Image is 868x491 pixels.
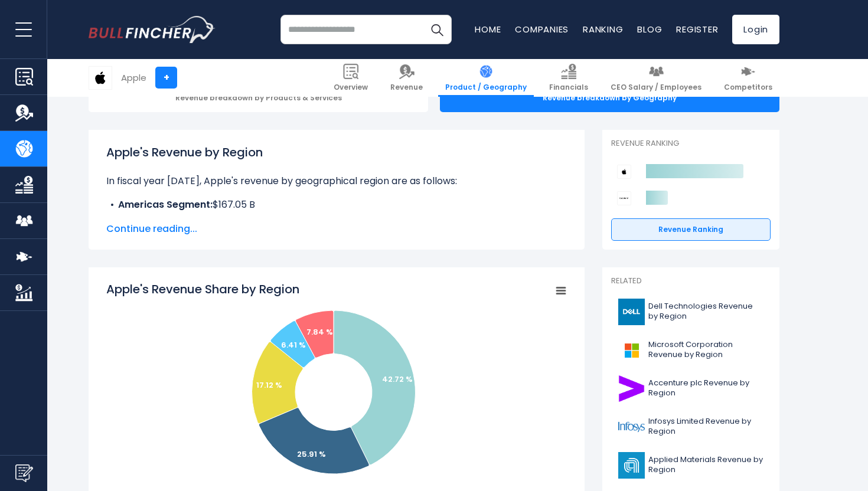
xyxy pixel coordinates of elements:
span: Dell Technologies Revenue by Region [648,302,763,322]
a: Login [732,15,779,44]
img: MSFT logo [618,337,645,364]
a: Dell Technologies Revenue by Region [611,296,771,328]
img: Sony Group Corporation competitors logo [617,191,631,205]
p: Revenue Ranking [611,139,771,149]
span: Infosys Limited Revenue by Region [648,417,763,437]
img: Apple competitors logo [617,165,631,179]
img: ACN logo [618,375,645,402]
span: CEO Salary / Employees [611,83,701,92]
a: Home [475,23,501,35]
a: Companies [515,23,569,35]
a: Accenture plc Revenue by Region [611,372,771,405]
span: Accenture plc Revenue by Region [648,378,763,398]
img: DELL logo [618,299,645,325]
span: Revenue [390,83,423,92]
div: Apple [121,71,146,84]
a: Product / Geography [438,59,534,97]
span: Microsoft Corporation Revenue by Region [648,340,763,360]
text: 7.84 % [306,326,333,338]
img: bullfincher logo [89,16,216,43]
text: 42.72 % [382,374,413,385]
b: Americas Segment: [118,198,213,211]
a: Applied Materials Revenue by Region [611,449,771,482]
a: Revenue [383,59,430,97]
span: Financials [549,83,588,92]
a: Overview [327,59,375,97]
a: Register [676,23,718,35]
span: Overview [334,83,368,92]
a: Competitors [717,59,779,97]
p: Related [611,276,771,286]
a: Ranking [583,23,623,35]
button: Search [422,15,452,44]
span: Applied Materials Revenue by Region [648,455,763,475]
p: In fiscal year [DATE], Apple's revenue by geographical region are as follows: [106,174,567,188]
b: Europe Segment: [118,212,200,225]
div: Revenue breakdown by Products & Services [89,84,428,112]
li: $167.05 B [106,198,567,212]
span: Product / Geography [445,83,527,92]
a: Go to homepage [89,16,216,43]
a: Revenue Ranking [611,218,771,241]
text: 17.12 % [256,379,282,391]
a: CEO Salary / Employees [603,59,709,97]
span: Continue reading... [106,222,567,236]
a: Blog [637,23,662,35]
a: Financials [542,59,595,97]
tspan: Apple's Revenue Share by Region [106,281,299,297]
img: AMAT logo [618,452,645,479]
img: AAPL logo [89,67,112,89]
a: Infosys Limited Revenue by Region [611,411,771,443]
div: Revenue breakdown by Geography [440,84,779,112]
text: 6.41 % [281,339,306,351]
img: INFY logo [618,414,645,440]
span: Competitors [724,83,772,92]
text: 25.91 % [297,449,326,460]
h1: Apple's Revenue by Region [106,143,567,161]
a: Microsoft Corporation Revenue by Region [611,334,771,366]
li: $101.33 B [106,212,567,226]
a: + [155,67,177,89]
